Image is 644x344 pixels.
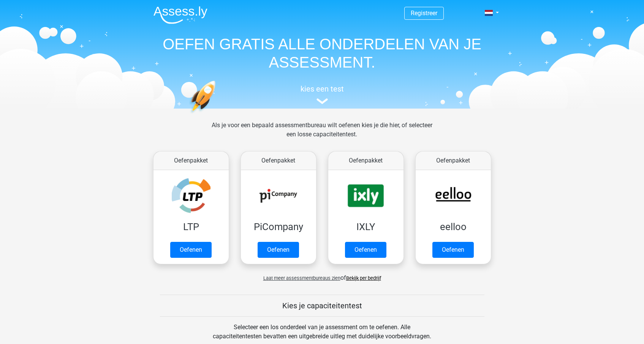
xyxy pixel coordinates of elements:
a: Oefenen [345,242,386,258]
h5: kies een test [147,84,497,93]
a: Registreer [411,9,437,17]
a: Oefenen [258,242,299,258]
h1: OEFEN GRATIS ALLE ONDERDELEN VAN JE ASSESSMENT. [147,35,497,71]
img: assessment [316,98,328,104]
img: Assessly [153,6,207,24]
a: Oefenen [432,242,474,258]
span: Laat meer assessmentbureaus zien [263,275,340,281]
h5: Kies je capaciteitentest [160,301,484,310]
a: kies een test [147,84,497,104]
img: oefenen [189,80,245,149]
a: Bekijk per bedrijf [346,275,381,281]
div: of [147,267,497,282]
div: Als je voor een bepaald assessmentbureau wilt oefenen kies je die hier, of selecteer een losse ca... [206,121,438,148]
a: Oefenen [170,242,212,258]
